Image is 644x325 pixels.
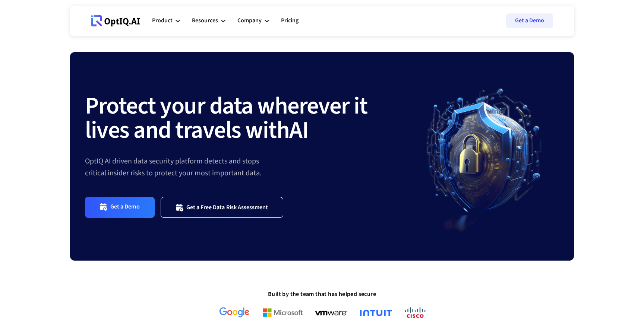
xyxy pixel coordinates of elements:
[289,113,308,147] strong: AI
[152,10,180,32] div: Product
[152,16,173,26] div: Product
[85,197,155,217] a: Get a Demo
[186,204,268,211] div: Get a Free Data Risk Assessment
[192,10,225,32] div: Resources
[268,290,376,298] strong: Built by the team that has helped secure
[91,26,91,26] div: Webflow Homepage
[91,10,140,32] a: Webflow Homepage
[85,155,410,179] div: OptIQ AI driven data security platform detects and stops critical insider risks to protect your m...
[192,16,218,26] div: Resources
[237,16,262,26] div: Company
[237,10,269,32] div: Company
[506,13,553,28] a: Get a Demo
[110,203,140,211] div: Get a Demo
[281,10,299,32] a: Pricing
[161,197,284,217] a: Get a Free Data Risk Assessment
[85,89,367,147] strong: Protect your data wherever it lives and travels with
